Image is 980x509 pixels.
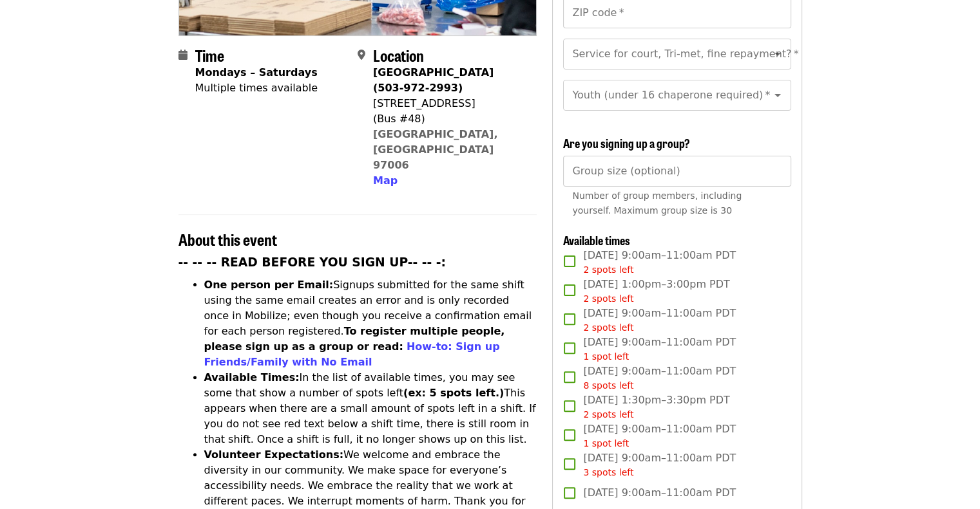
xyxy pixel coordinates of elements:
[358,49,365,61] i: map-marker-alt icon
[195,80,318,96] div: Multiple times available
[769,45,787,63] button: Open
[204,370,537,447] li: In the list of available times, you may see some that show a number of spots left This appears wh...
[195,44,224,66] span: Time
[373,66,494,94] strong: [GEOGRAPHIC_DATA] (503-972-2993)
[583,393,729,421] span: [DATE] 1:30pm–3:30pm PDT
[583,277,729,306] span: [DATE] 1:00pm–3:00pm PDT
[373,174,398,187] span: Map
[583,409,633,420] span: 2 spots left
[583,467,633,477] span: 3 spots left
[373,44,424,66] span: Location
[583,293,633,304] span: 2 spots left
[583,450,736,479] span: [DATE] 9:00am–11:00am PDT
[563,134,690,151] span: Are you signing up a group?
[204,449,344,461] strong: Volunteer Expectations:
[583,351,629,362] span: 1 spot left
[178,255,447,269] strong: -- -- -- READ BEFORE YOU SIGN UP-- -- -:
[572,190,742,216] span: Number of group members, including yourself. Maximum group size is 30
[204,279,334,291] strong: One person per Email:
[583,264,633,275] span: 2 spots left
[204,325,505,353] strong: To register multiple people, please sign up as a group or read:
[563,232,630,248] span: Available times
[204,371,300,384] strong: Available Times:
[178,228,277,250] span: About this event
[583,380,633,391] span: 8 spots left
[583,421,736,450] span: [DATE] 9:00am–11:00am PDT
[204,277,537,370] li: Signups submitted for the same shift using the same email creates an error and is only recorded o...
[373,111,526,127] div: (Bus #48)
[583,335,736,364] span: [DATE] 9:00am–11:00am PDT
[195,66,318,79] strong: Mondays – Saturdays
[583,438,629,449] span: 1 spot left
[563,156,791,187] input: [object Object]
[583,322,633,333] span: 2 spots left
[178,49,187,61] i: calendar icon
[373,96,526,111] div: [STREET_ADDRESS]
[204,340,500,368] a: How-to: Sign up Friends/Family with No Email
[583,248,736,277] span: [DATE] 9:00am–11:00am PDT
[373,173,398,189] button: Map
[583,364,736,393] span: [DATE] 9:00am–11:00am PDT
[583,306,736,335] span: [DATE] 9:00am–11:00am PDT
[373,128,498,171] a: [GEOGRAPHIC_DATA], [GEOGRAPHIC_DATA] 97006
[583,485,736,501] span: [DATE] 9:00am–11:00am PDT
[769,86,787,104] button: Open
[403,387,504,399] strong: (ex: 5 spots left.)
